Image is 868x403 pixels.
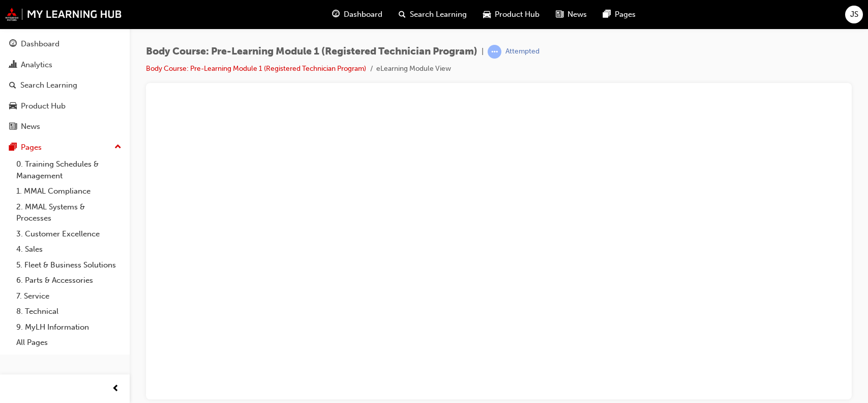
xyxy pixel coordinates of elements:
li: eLearning Module View [376,63,451,75]
a: 4. Sales [12,241,126,257]
span: guage-icon [332,8,340,21]
a: All Pages [12,335,126,351]
span: Product Hub [495,9,540,20]
span: car-icon [483,8,491,21]
span: Body Course: Pre-Learning Module 1 (Registered Technician Program) [146,46,477,58]
span: News [567,9,587,20]
a: Analytics [4,56,126,74]
span: up-icon [114,141,122,154]
a: pages-iconPages [595,4,644,25]
a: 2. MMAL Systems & Processes [12,199,126,226]
div: Dashboard [21,38,59,50]
a: 6. Parts & Accessories [12,273,126,288]
a: Product Hub [4,97,126,116]
span: | [482,46,484,58]
span: learningRecordVerb_ATTEMPT-icon [488,45,501,59]
span: Dashboard [344,9,382,20]
span: news-icon [9,122,17,131]
span: news-icon [556,8,563,21]
span: search-icon [9,81,16,90]
a: News [4,117,126,136]
span: guage-icon [9,40,17,49]
span: prev-icon [112,383,119,395]
a: 5. Fleet & Business Solutions [12,257,126,273]
button: Pages [4,138,126,157]
span: pages-icon [9,143,17,152]
div: Search Learning [20,79,77,91]
a: Dashboard [4,35,126,53]
a: car-iconProduct Hub [475,4,548,25]
span: pages-icon [603,8,611,21]
div: Product Hub [21,100,66,112]
img: mmal [5,8,122,21]
div: News [21,121,40,132]
span: Pages [615,9,636,20]
a: 3. Customer Excellence [12,226,126,242]
a: search-iconSearch Learning [391,4,475,25]
a: 1. MMAL Compliance [12,183,126,199]
span: Search Learning [410,9,467,20]
span: search-icon [399,8,406,21]
div: Analytics [21,59,52,71]
a: 8. Technical [12,304,126,319]
a: Body Course: Pre-Learning Module 1 (Registered Technician Program) [146,64,366,73]
span: car-icon [9,102,17,111]
div: Pages [21,142,42,153]
button: JS [845,6,863,23]
a: 9. MyLH Information [12,319,126,335]
a: guage-iconDashboard [324,4,391,25]
span: chart-icon [9,61,17,70]
a: news-iconNews [548,4,595,25]
a: Search Learning [4,76,126,95]
button: DashboardAnalyticsSearch LearningProduct HubNews [4,33,126,138]
a: 0. Training Schedules & Management [12,156,126,183]
div: Attempted [505,47,540,57]
span: JS [850,9,858,20]
a: 7. Service [12,288,126,304]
